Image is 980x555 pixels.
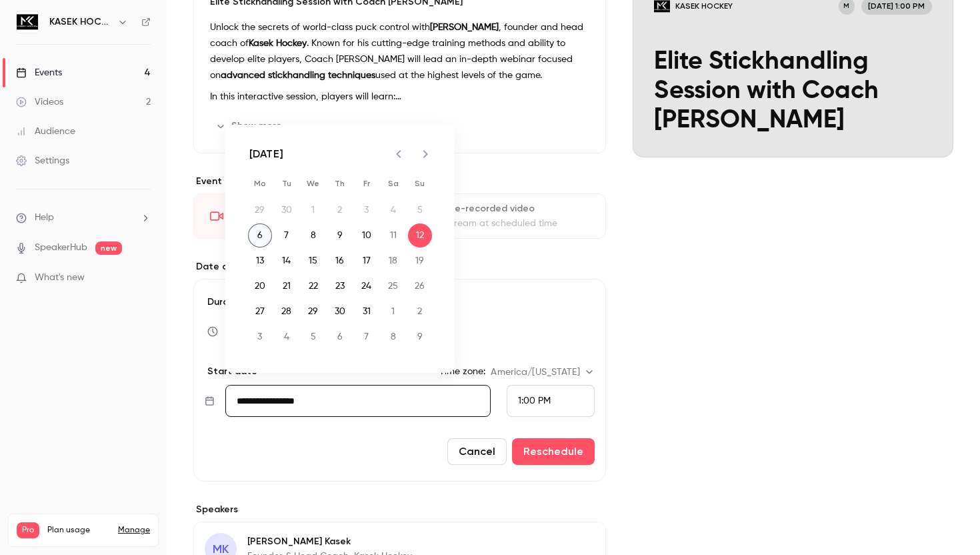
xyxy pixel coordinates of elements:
button: 2 [408,300,432,324]
img: KASEK HOCKEY [17,11,38,33]
p: [PERSON_NAME] Kasek [247,535,412,548]
button: 9 [328,223,352,247]
button: 24 [355,274,379,298]
button: 20 [248,274,272,298]
div: Audience [16,125,75,138]
button: 3 [248,325,272,349]
div: Videos [16,95,63,109]
button: 14 [275,249,299,273]
button: 6 [328,325,352,349]
span: Tuesday [275,170,299,197]
a: SpeakerHub [35,241,87,255]
div: Stream at scheduled time [445,217,589,230]
button: 6 [248,223,272,247]
button: 12 [408,223,432,247]
div: Pre-recorded video [445,202,589,215]
button: 8 [301,223,325,247]
button: 23 [328,274,352,298]
div: [DATE] [249,146,283,162]
div: From [507,385,595,417]
a: Manage [118,525,150,536]
button: 19 [408,249,432,273]
button: 1 [381,300,405,324]
span: What's new [35,271,85,285]
span: Help [35,211,54,225]
button: Cancel [447,438,507,465]
label: Time zone: [439,365,485,378]
li: help-dropdown-opener [16,211,151,225]
button: Next month [412,141,439,167]
label: Duration [205,296,595,309]
button: 28 [275,300,299,324]
span: Pro [17,522,39,538]
span: Sunday [408,170,432,197]
strong: [PERSON_NAME] [430,23,499,32]
span: Saturday [381,170,405,197]
button: 7 [355,325,379,349]
button: 25 [381,274,405,298]
button: 16 [328,249,352,273]
button: 21 [275,274,299,298]
button: 17 [355,249,379,273]
span: Monday [248,170,272,197]
p: In this interactive session, players will learn: [210,89,589,105]
div: America/[US_STATE] [491,366,594,379]
button: 30 [328,300,352,324]
button: 31 [355,300,379,324]
button: 18 [381,249,405,273]
button: 22 [301,274,325,298]
span: Friday [355,170,379,197]
button: Reschedule [512,438,595,465]
button: 4 [275,325,299,349]
p: Start date [205,365,257,378]
strong: advanced stickhandling techniques [221,71,375,80]
button: 5 [301,325,325,349]
button: 27 [248,300,272,324]
div: Settings [16,154,69,167]
button: 8 [381,325,405,349]
label: Speakers [193,503,606,516]
button: 15 [301,249,325,273]
p: Unlock the secrets of world-class puck control with , founder and head coach of . Known for his c... [210,19,589,83]
span: Wednesday [301,170,325,197]
span: new [95,241,122,255]
div: LiveGo live at scheduled time [193,193,397,239]
button: 7 [275,223,299,247]
button: 13 [248,249,272,273]
span: Thursday [328,170,352,197]
strong: Kasek Hockey [249,39,307,48]
p: Event type [193,175,606,188]
div: Events [16,66,62,79]
label: Date and time [193,260,606,273]
button: 26 [408,274,432,298]
button: 29 [301,300,325,324]
h6: KASEK HOCKEY [49,15,112,29]
span: Plan usage [47,525,110,536]
button: 10 [355,223,379,247]
button: Show more [210,115,290,137]
button: 11 [381,223,405,247]
span: 1:00 PM [518,396,551,406]
div: Pre-recorded videoStream at scheduled time [402,193,605,239]
button: 9 [408,325,432,349]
